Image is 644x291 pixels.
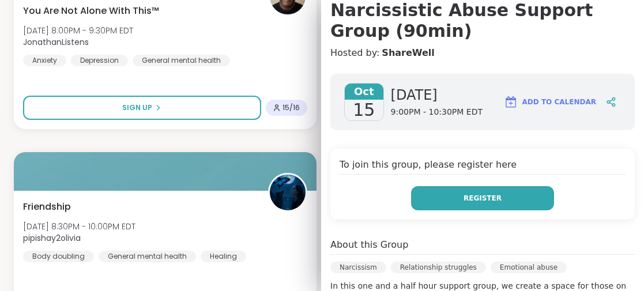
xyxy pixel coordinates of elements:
span: Sign Up [122,103,152,113]
span: [DATE] [391,86,483,104]
button: Sign Up [23,96,261,120]
button: Register [411,186,554,210]
span: Add to Calendar [522,97,596,107]
b: JonathanListens [23,36,89,48]
a: ShareWell [382,46,434,60]
h4: Hosted by: [330,46,635,60]
button: Add to Calendar [499,88,601,116]
div: General mental health [99,251,196,262]
img: pipishay2olivia [270,175,306,210]
img: ShareWell Logomark [504,95,518,109]
span: 9:00PM - 10:30PM EDT [391,107,483,118]
h4: About this Group [330,238,408,252]
div: Relationship struggles [391,262,486,273]
span: You Are Not Alone With This™ [23,4,159,18]
span: Oct [345,84,383,100]
div: Depression [71,55,128,66]
div: General mental health [133,55,230,66]
div: Healing [201,251,246,262]
div: Anxiety [23,55,66,66]
span: Register [464,193,502,203]
div: Narcissism [330,262,386,273]
span: [DATE] 8:30PM - 10:00PM EDT [23,221,135,232]
span: Friendship [23,200,71,214]
span: 15 / 16 [283,103,300,112]
b: pipishay2olivia [23,232,81,244]
div: Body doubling [23,251,94,262]
span: 15 [353,100,375,120]
div: Emotional abuse [491,262,567,273]
span: [DATE] 8:00PM - 9:30PM EDT [23,25,133,36]
h4: To join this group, please register here [340,158,626,175]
